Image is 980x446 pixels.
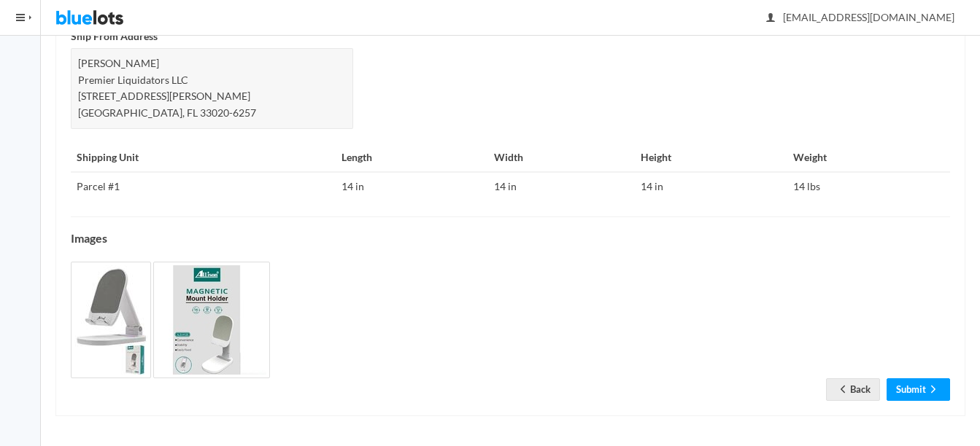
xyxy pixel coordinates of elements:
div: [PERSON_NAME] Premier Liquidators LLC [STREET_ADDRESS][PERSON_NAME] [GEOGRAPHIC_DATA], FL 33020-6257 [71,48,353,128]
a: arrow backBack [826,378,880,401]
img: 81437034-3a6d-4bac-a161-0d2d1e23dc32-1756129420.jpg [71,262,151,378]
ion-icon: arrow back [836,383,850,397]
td: 14 in [635,172,787,201]
ion-icon: person [763,12,778,26]
span: [EMAIL_ADDRESS][DOMAIN_NAME] [767,11,954,23]
td: 14 lbs [787,172,950,201]
td: Parcel #1 [71,172,336,201]
th: Height [635,144,787,173]
a: Submitarrow forward [887,378,950,401]
th: Length [336,144,488,173]
img: d9123d68-3c1e-4b20-a875-221d930579ba-1756129420.jpg [153,262,270,378]
ion-icon: arrow forward [926,383,941,397]
th: Shipping Unit [71,144,336,173]
label: Ship From Address [71,28,158,45]
th: Width [488,144,635,173]
h4: Images [71,232,950,245]
td: 14 in [336,172,488,201]
th: Weight [787,144,950,173]
td: 14 in [488,172,635,201]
